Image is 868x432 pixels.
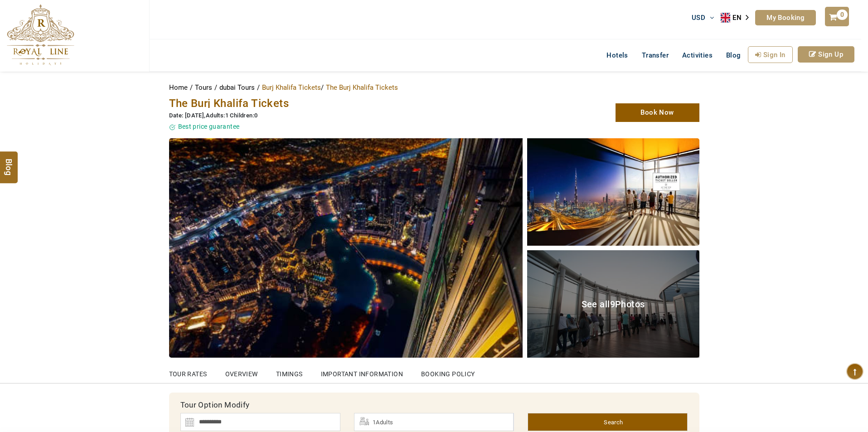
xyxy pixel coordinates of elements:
[635,46,675,64] a: Transfer
[421,358,475,383] a: Booking Policy
[837,10,848,20] span: 0
[321,358,403,383] a: Important Information
[582,299,645,310] span: See all Photos
[7,4,74,65] img: The Royal Line Holidays
[721,11,755,24] a: EN
[755,10,816,25] a: My Booking
[169,112,204,119] span: Date: [DATE]
[527,250,699,358] a: See all9Photos
[206,112,228,119] span: Adults:1
[692,14,705,22] span: USD
[719,46,748,64] a: Blog
[675,46,719,64] a: Activities
[169,97,289,110] span: The Burj Khalifa Tickets
[178,123,240,130] span: Best price guarantee
[219,83,257,92] a: dubai Tours
[610,299,615,310] span: 9
[174,397,695,413] div: Tour Option Modify
[373,419,393,426] span: 1Adults
[169,358,207,383] a: Tour Rates
[798,46,854,63] a: Sign Up
[262,81,324,94] li: Burj Khalifa Tickets
[726,51,741,59] span: Blog
[276,358,303,383] a: Timings
[169,138,523,358] img: The Burj Khalifa Tickets
[528,413,688,431] a: Search
[169,112,518,120] div: ,
[600,46,635,64] a: Hotels
[225,358,258,383] a: OVERVIEW
[616,103,699,122] a: Book Now
[825,7,849,26] a: 0
[3,158,15,166] span: Blog
[721,11,755,24] div: Language
[721,11,755,24] aside: Language selected: English
[326,81,398,94] li: The Burj Khalifa Tickets
[748,46,793,63] a: Sign In
[527,138,699,246] img: The Burj Khalifa Tickets
[195,83,214,92] a: Tours
[169,83,190,92] a: Home
[230,112,257,119] span: Children:0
